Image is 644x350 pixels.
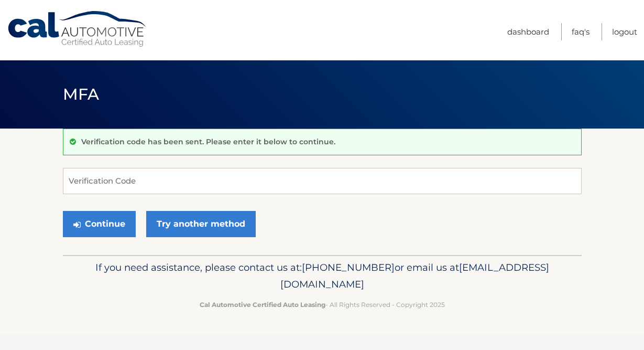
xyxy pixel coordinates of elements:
span: [PHONE_NUMBER] [302,261,395,273]
strong: Cal Automotive Certified Auto Leasing [200,301,325,309]
a: Cal Automotive [7,10,148,48]
input: Verification Code [63,168,582,194]
a: FAQ's [572,23,590,40]
p: - All Rights Reserved - Copyright 2025 [70,299,575,310]
a: Logout [612,23,637,40]
span: [EMAIL_ADDRESS][DOMAIN_NAME] [280,261,549,290]
span: MFA [63,84,100,104]
p: If you need assistance, please contact us at: or email us at [70,259,575,293]
button: Continue [63,211,136,237]
p: Verification code has been sent. Please enter it below to continue. [81,137,335,146]
a: Dashboard [507,23,549,40]
a: Try another method [146,211,256,237]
